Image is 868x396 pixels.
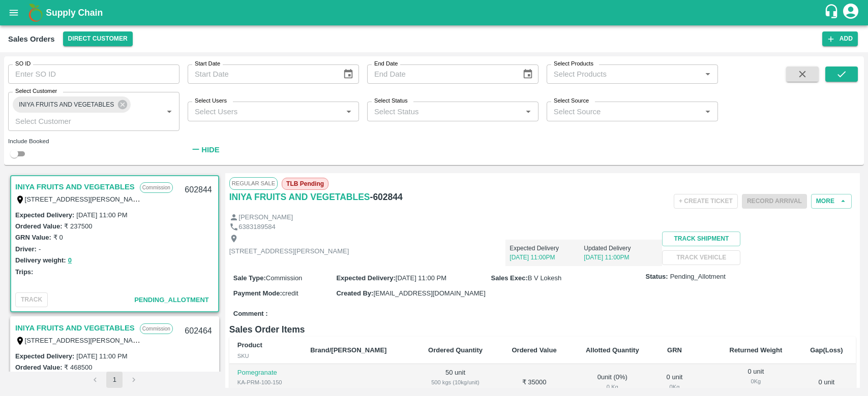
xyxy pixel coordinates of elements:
p: [DATE] 11:00PM [510,253,584,262]
input: Select Status [370,105,519,118]
label: End Date [374,60,398,68]
label: [DATE] 11:00 PM [76,352,127,360]
div: 0 unit [662,373,687,391]
label: ₹ 237500 [64,222,92,230]
label: - [39,245,41,253]
img: logo [25,3,46,23]
label: Expected Delivery : [15,352,74,360]
button: Select DC [63,31,133,46]
button: open drawer [2,1,25,24]
span: Regular Sale [229,177,278,189]
p: [PERSON_NAME] [238,213,293,222]
label: Ordered Value: [15,364,62,371]
span: credit [282,289,298,297]
span: [DATE] 11:00 PM [396,274,446,282]
input: Select Customer [11,114,146,127]
label: SO ID [15,60,31,68]
div: Sales Orders [8,32,55,46]
span: B V Lokesh [528,274,562,282]
label: Driver: [15,245,37,253]
b: Brand/[PERSON_NAME] [310,346,386,354]
a: Supply Chain [46,6,824,20]
div: 0 Kg [723,377,789,386]
button: 0 [68,255,72,267]
p: [STREET_ADDRESS][PERSON_NAME] [229,247,349,256]
h6: Sales Order Items [229,322,856,337]
span: Please dispatch the trip before ending [742,196,807,205]
div: 602464 [178,319,218,343]
b: Gap(Loss) [810,346,843,354]
a: INIYA FRUITS AND VEGETABLES [15,321,135,335]
div: 500 kgs (10kg/unit) [421,378,489,387]
label: Select Status [374,97,408,105]
span: INIYA FRUITS AND VEGETABLES [13,100,120,110]
label: Sale Type : [233,274,266,282]
p: Pomegranate [237,368,294,378]
button: page 1 [106,372,123,388]
button: Choose date [339,64,358,84]
span: [EMAIL_ADDRESS][DOMAIN_NAME] [373,289,485,297]
button: Add [822,31,858,46]
nav: pagination navigation [85,372,143,388]
label: Comment : [233,309,268,319]
label: Ordered Value: [15,222,62,230]
span: Pending_Allotment [134,296,209,304]
div: SKU [237,351,294,360]
h6: - 602844 [370,190,403,204]
input: Select Products [550,68,698,81]
label: Sales Exec : [491,274,528,282]
button: Open [163,105,176,118]
p: 6383189584 [238,222,275,232]
p: [DATE] 11:00PM [584,253,658,262]
label: Status: [646,272,668,282]
div: account of current user [842,2,860,23]
label: Expected Delivery : [336,274,395,282]
input: Enter SO ID [8,64,179,84]
label: Select Source [554,97,589,105]
input: Select Users [191,105,339,118]
b: Returned Weight [730,346,783,354]
a: INIYA FRUITS AND VEGETABLES [229,190,370,204]
div: Include Booked [8,137,179,146]
label: Start Date [195,60,220,68]
input: End Date [367,64,514,84]
button: Track Shipment [662,232,740,246]
label: Delivery weight: [15,256,66,264]
label: Expected Delivery : [15,211,74,219]
div: 602844 [178,178,218,202]
div: INIYA FRUITS AND VEGETABLES [13,96,131,113]
label: Created By : [336,289,373,297]
label: ₹ 468500 [64,364,92,371]
div: 0 unit ( 0 %) [579,373,646,391]
span: Commission [266,274,303,282]
button: Open [701,105,714,118]
span: Pending_Allotment [670,272,726,282]
div: 0 Kg [662,382,687,391]
label: [STREET_ADDRESS][PERSON_NAME] [25,336,145,344]
label: Select Products [554,60,593,68]
button: Open [342,105,355,118]
button: Open [701,68,714,81]
div: ₹ 700 / Unit [421,387,489,396]
input: Select Source [550,105,698,118]
b: Ordered Quantity [428,346,483,354]
label: Trips: [15,268,33,276]
button: Hide [188,141,222,158]
div: 0 Kg [579,382,646,391]
button: Choose date [518,64,537,84]
p: Expected Delivery [510,244,584,253]
p: Updated Delivery [584,244,658,253]
label: GRN Value: [15,234,51,241]
span: TLB Pending [282,178,328,190]
label: [DATE] 11:00 PM [76,211,127,219]
b: Product [237,341,262,349]
label: Payment Mode : [233,289,282,297]
label: Select Customer [15,87,57,95]
label: [STREET_ADDRESS][PERSON_NAME] [25,195,145,203]
div: customer-support [824,4,842,22]
b: Allotted Quantity [586,346,639,354]
b: GRN [667,346,682,354]
a: INIYA FRUITS AND VEGETABLES [15,180,135,193]
button: More [811,194,852,209]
